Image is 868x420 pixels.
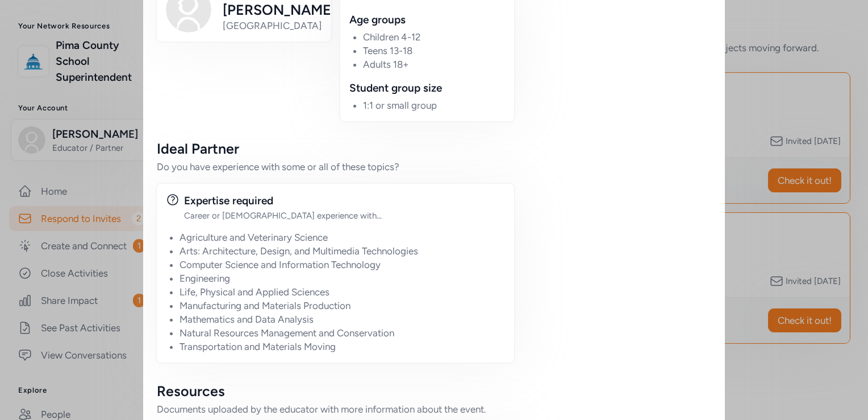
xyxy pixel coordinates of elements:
div: Expertise required [184,193,505,209]
div: Student group size [349,80,506,96]
div: Career or [DEMOGRAPHIC_DATA] experience with... [184,210,505,221]
li: Children 4-12 [363,30,506,44]
li: Natural Resources Management and Conservation [180,326,505,340]
li: Teens 13-18 [363,44,506,57]
li: Engineering [180,271,505,285]
div: [GEOGRAPHIC_DATA] [223,19,336,32]
div: [PERSON_NAME] [223,1,336,19]
li: Life, Physical and Applied Sciences [180,285,505,299]
li: Computer Science and Information Technology [180,258,505,271]
li: Arts: Architecture, Design, and Multimedia Technologies [180,244,505,258]
li: Manufacturing and Materials Production [180,299,505,312]
div: Resources [157,382,514,400]
li: 1:1 or small group [363,98,506,112]
li: Agriculture and Veterinary Science [180,230,505,244]
li: Mathematics and Data Analysis [180,312,505,326]
div: Ideal Partner [157,139,514,158]
li: Transportation and Materials Moving [180,340,505,353]
div: Documents uploaded by the educator with more information about the event. [157,402,514,416]
div: Do you have experience with some or all of these topics? [157,160,514,174]
div: Age groups [349,12,506,28]
li: Adults 18+ [363,57,506,71]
